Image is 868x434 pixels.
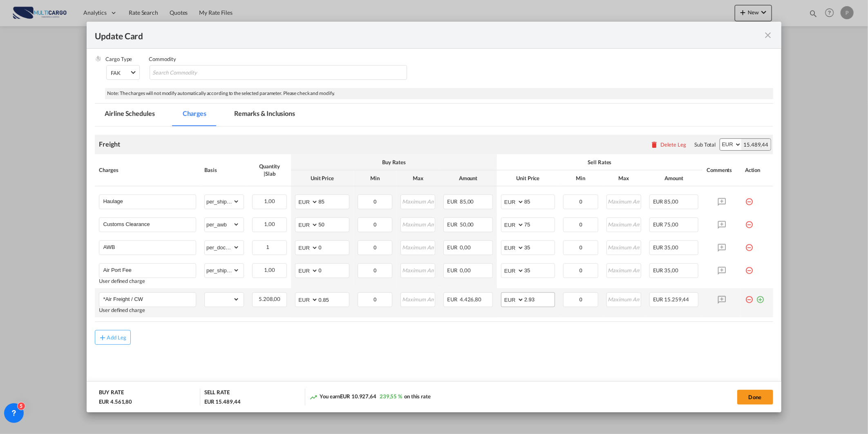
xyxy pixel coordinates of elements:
[745,194,753,203] md-icon: icon-minus-circle-outline red-400-fg pt-7
[460,221,474,228] span: 50,00
[318,264,349,276] input: 0
[358,264,392,276] input: Minimum Amount
[358,195,392,207] input: Minimum Amount
[205,241,239,254] select: per_document
[664,221,679,228] span: 75,00
[497,170,559,186] th: Unit Price
[380,393,402,400] span: 239,55 %
[653,267,663,274] span: EUR
[460,267,471,274] span: 0,00
[150,65,407,80] md-chips-wrap: Chips container with autocompletion. Enter the text area, type text to search, and then use the u...
[653,244,663,251] span: EUR
[653,221,663,228] span: EUR
[745,292,753,301] md-icon: icon-minus-circle-outline red-400-fg pt-7
[745,263,753,271] md-icon: icon-minus-circle-outline red-400-fg pt-7
[607,195,641,207] input: Maximum Amount
[99,264,196,276] md-input-container: Air Port Fee
[401,264,435,276] input: Maximum Amount
[95,55,101,62] img: cargo.png
[358,241,392,253] input: Minimum Amount
[501,158,698,166] div: Sell Rates
[205,195,239,208] select: per_shipment
[358,218,392,230] input: Minimum Amount
[95,104,313,126] md-pagination-wrapper: Use the left and right arrow keys to navigate between tabs
[524,264,555,276] input: 35
[664,267,679,274] span: 35,00
[660,141,686,148] div: Delete Leg
[694,141,716,148] div: Sub Total
[745,240,753,249] md-icon: icon-minus-circle-outline red-400-fg pt-7
[401,218,435,230] input: Maximum Amount
[318,293,349,305] input: 0.85
[664,296,689,303] span: 15.259,44
[99,389,123,398] div: BUY RATE
[396,170,439,186] th: Max
[309,393,431,401] div: You earn on this rate
[204,398,241,405] div: EUR 15.489,44
[264,221,275,227] span: 1,00
[205,218,239,231] select: per_awb
[741,154,773,186] th: Action
[99,398,132,405] div: EUR 4.561,80
[524,241,555,253] input: 35
[564,195,597,207] input: Minimum Amount
[702,154,741,186] th: Comments
[111,70,121,76] div: FAK
[173,104,216,126] md-tab-item: Charges
[447,244,459,251] span: EUR
[318,241,349,253] input: 0
[653,198,663,205] span: EUR
[103,241,196,253] input: Charge Name
[99,293,196,305] md-input-container: *Air Freight / CW
[340,393,376,400] span: EUR 10.927,64
[564,264,597,276] input: Minimum Amount
[103,195,196,207] input: Charge Name
[664,244,679,251] span: 35,00
[99,241,196,253] md-input-container: AWB
[205,264,239,277] select: per_shipment
[650,140,658,149] md-icon: icon-delete
[524,195,555,207] input: 85
[95,330,131,345] button: Add Leg
[745,217,753,226] md-icon: icon-minus-circle-outline red-400-fg pt-7
[763,30,773,40] md-icon: icon-close fg-AAA8AD m-0 pointer
[653,296,663,303] span: EUR
[253,241,286,253] input: Quantity
[439,170,497,186] th: Amount
[737,390,773,405] button: Done
[401,293,435,305] input: Maximum Amount
[447,221,459,228] span: EUR
[607,264,641,276] input: Maximum Amount
[204,389,230,398] div: SELL RATE
[460,198,474,205] span: 85,00
[564,293,597,305] input: Minimum Amount
[524,293,555,305] input: 2.93
[87,22,781,412] md-dialog: Update Card Port ...
[564,218,597,230] input: Minimum Amount
[252,163,287,177] div: Quantity | Slab
[401,241,435,253] input: Maximum Amount
[524,218,555,230] input: 75
[264,198,275,204] span: 1,00
[95,104,164,126] md-tab-item: Airline Schedules
[741,139,770,150] div: 15.489,44
[447,198,459,205] span: EUR
[602,170,645,186] th: Max
[645,170,703,186] th: Amount
[259,296,280,302] span: 5.208,00
[103,264,196,276] input: Charge Name
[756,292,764,301] md-icon: icon-plus-circle-outline green-400-fg
[99,278,196,284] div: User defined charge
[291,170,353,186] th: Unit Price
[204,166,244,174] div: Basis
[607,218,641,230] input: Maximum Amount
[607,293,641,305] input: Maximum Amount
[107,335,126,340] div: Add Leg
[98,333,107,341] md-icon: icon-plus md-link-fg s20
[318,195,349,207] input: 85
[664,198,679,205] span: 85,00
[105,56,132,62] label: Cargo Type
[309,393,318,401] md-icon: icon-trending-up
[318,218,349,230] input: 50
[295,158,492,166] div: Buy Rates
